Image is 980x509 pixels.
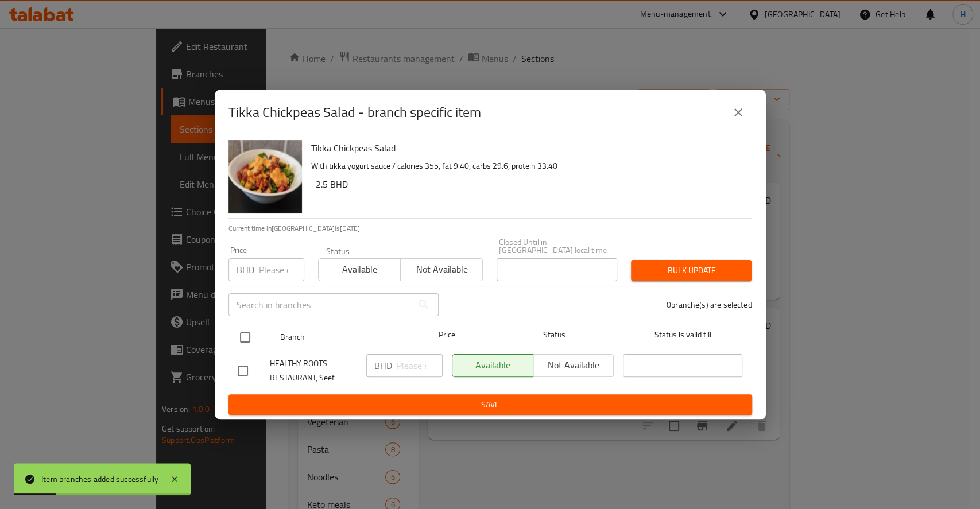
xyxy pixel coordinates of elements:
h6: 2.5 BHD [316,176,743,192]
span: Available [323,261,396,278]
p: Current time in [GEOGRAPHIC_DATA] is [DATE] [228,223,752,234]
img: Tikka Chickpeas Salad [228,140,302,213]
button: Bulk update [631,260,752,281]
input: Please enter price [397,354,443,377]
span: Status is valid till [623,328,742,342]
button: Save [228,394,752,415]
input: Search in branches [228,293,412,316]
span: Bulk update [640,263,742,278]
p: 0 branche(s) are selected [667,299,752,310]
span: Status [494,328,614,342]
span: Branch [280,330,400,344]
button: close [725,99,752,126]
h6: Tikka Chickpeas Salad [311,140,743,156]
h2: Tikka Chickpeas Salad - branch specific item [228,103,481,122]
p: BHD [237,263,254,277]
input: Please enter price [259,258,304,281]
span: Not available [405,261,478,278]
span: Price [409,328,485,342]
button: Not available [400,258,483,281]
button: Available [318,258,401,281]
span: Save [238,398,743,412]
div: Item branches added successfully [41,473,158,485]
p: BHD [374,359,392,372]
span: HEALTHY ROOTS RESTAURANT, Seef [270,356,357,385]
p: With tikka yogurt sauce / calories 355, fat 9.40, carbs 29.6, protein 33.40 [311,159,743,173]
